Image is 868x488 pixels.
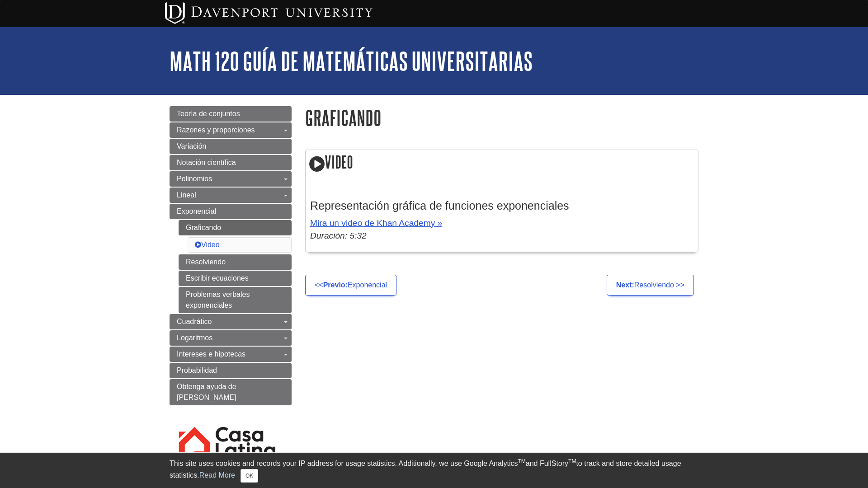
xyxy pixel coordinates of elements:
[170,106,292,488] div: Guide Page Menu
[306,150,698,176] h2: Video
[170,106,292,122] a: Teoría de conjuntos
[310,218,442,228] a: Mira un video de Khan Academy »
[310,231,367,240] em: Duración: 5:32
[170,139,292,154] a: Variación
[170,122,292,138] a: Razones y proporciones
[177,334,212,342] span: Logaritmos
[170,330,292,346] a: Logaritmos
[170,314,292,329] a: Cuadrático
[616,281,634,289] strong: Next:
[177,110,240,117] span: Teoría de conjuntos
[170,347,292,362] a: Intereses e hipotecas
[179,220,292,235] a: Graficando
[241,469,258,483] button: Close
[170,188,292,203] a: Lineal
[170,155,292,170] a: Notación científica
[170,458,698,483] div: This site uses cookies and records your IP address for usage statistics. Additionally, we use Goo...
[310,199,693,212] h3: Representación gráfica de funciones exponenciales
[177,366,217,374] span: Probabilidad
[568,458,576,465] sup: TM
[170,171,292,187] a: Polinomios
[177,207,216,215] span: Exponencial
[170,204,292,219] a: Exponencial
[177,350,245,358] span: Intereses e hipotecas
[170,363,292,378] a: Probabilidad
[199,471,235,479] a: Read More
[305,275,396,296] a: <<Previo:Exponencial
[177,175,212,183] span: Polinomios
[323,281,348,289] strong: Previo:
[179,254,292,270] a: Resolviendo
[165,2,373,24] img: Davenport University
[518,458,525,465] sup: TM
[170,379,292,405] a: Obtenga ayuda de [PERSON_NAME]
[177,159,236,166] span: Notación científica
[305,106,698,129] h1: Graficando
[177,126,255,134] span: Razones y proporciones
[177,142,207,150] span: Variación
[177,191,196,199] span: Lineal
[177,318,212,325] span: Cuadrático
[195,241,220,249] a: Video
[179,271,292,286] a: Escribir ecuaciones
[177,383,236,401] span: Obtenga ayuda de [PERSON_NAME]
[179,287,292,313] a: Problemas verbales exponenciales
[170,47,533,75] a: MATH 120 Guía de matemáticas universitarias
[607,275,694,296] a: Next:Resolviendo >>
